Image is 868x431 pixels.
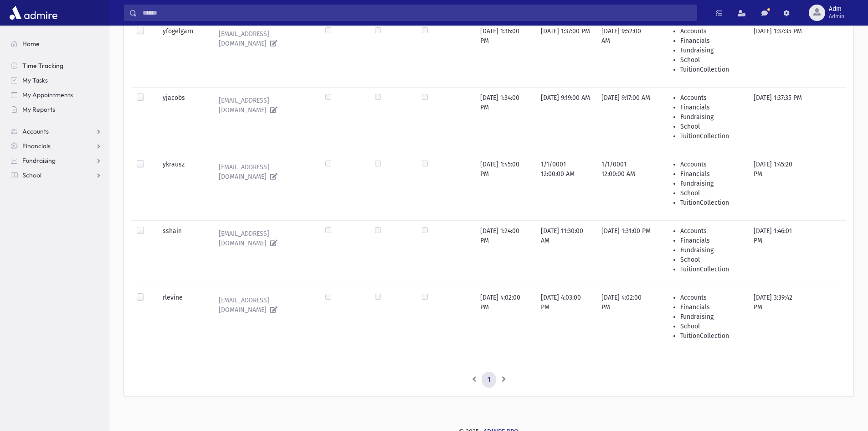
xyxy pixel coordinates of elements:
td: ykrausz [157,154,206,220]
li: Financials [680,36,743,46]
li: Fundraising [680,112,743,122]
span: Financials [22,142,51,150]
span: Adm [829,5,844,13]
li: Accounts [680,93,743,103]
a: Accounts [4,124,109,139]
td: [DATE] 4:02:00 PM [596,287,657,353]
li: Accounts [680,160,743,169]
li: School [680,188,743,198]
td: [DATE] 9:19:00 AM [535,87,596,154]
td: [DATE] 1:37:00 PM [535,21,596,87]
li: Fundraising [680,46,743,55]
li: TuitionCollection [680,198,743,208]
span: My Appointments [22,91,73,99]
td: yfogelgarn [157,21,206,87]
img: AdmirePro [7,4,60,22]
a: 1 [482,372,496,388]
li: School [680,55,743,65]
td: yjacobs [157,87,206,154]
a: [EMAIL_ADDRESS][DOMAIN_NAME] [211,26,314,51]
td: [DATE] 1:24:00 PM [475,220,535,287]
td: 1/1/0001 12:00:00 AM [596,154,657,220]
a: My Reports [4,102,109,117]
li: TuitionCollection [680,265,743,274]
li: Financials [680,169,743,179]
a: [EMAIL_ADDRESS][DOMAIN_NAME] [211,226,314,251]
a: My Appointments [4,88,109,102]
span: Home [22,40,40,48]
li: Fundraising [680,179,743,188]
td: [DATE] 1:37:35 PM [748,21,807,87]
li: TuitionCollection [680,65,743,74]
li: Accounts [680,293,743,302]
li: School [680,122,743,131]
li: Fundraising [680,245,743,255]
td: [DATE] 9:17:00 AM [596,87,657,154]
li: Financials [680,236,743,245]
li: Financials [680,302,743,312]
a: Financials [4,139,109,153]
td: [DATE] 1:31:00 PM [596,220,657,287]
li: Accounts [680,226,743,236]
a: Time Tracking [4,58,109,73]
td: sshain [157,220,206,287]
a: Home [4,36,109,51]
li: TuitionCollection [680,131,743,141]
a: [EMAIL_ADDRESS][DOMAIN_NAME] [211,160,314,184]
td: [DATE] 1:45:00 PM [475,154,535,220]
li: School [680,322,743,331]
span: Accounts [22,127,49,135]
td: [DATE] 4:03:00 PM [535,287,596,353]
span: School [22,171,41,179]
td: [DATE] 9:52:00 AM [596,21,657,87]
td: [DATE] 1:34:00 PM [475,87,535,154]
a: My Tasks [4,73,109,88]
td: [DATE] 1:45:20 PM [748,154,807,220]
span: Time Tracking [22,62,63,70]
li: TuitionCollection [680,331,743,341]
td: [DATE] 1:46:01 PM [748,220,807,287]
td: 1/1/0001 12:00:00 AM [535,154,596,220]
a: [EMAIL_ADDRESS][DOMAIN_NAME] [211,293,314,317]
td: [DATE] 11:30:00 AM [535,220,596,287]
td: [DATE] 1:36:00 PM [475,21,535,87]
span: My Reports [22,105,55,114]
input: Search [137,5,697,21]
td: [DATE] 1:37:35 PM [748,87,807,154]
li: Accounts [680,26,743,36]
td: rlevine [157,287,206,353]
span: Fundraising [22,156,56,165]
span: My Tasks [22,76,48,84]
span: Admin [829,13,844,20]
li: Financials [680,103,743,112]
li: Fundraising [680,312,743,322]
td: [DATE] 4:02:00 PM [475,287,535,353]
a: Fundraising [4,153,109,168]
a: School [4,168,109,182]
a: [EMAIL_ADDRESS][DOMAIN_NAME] [211,93,314,118]
li: School [680,255,743,265]
td: [DATE] 3:39:42 PM [748,287,807,353]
